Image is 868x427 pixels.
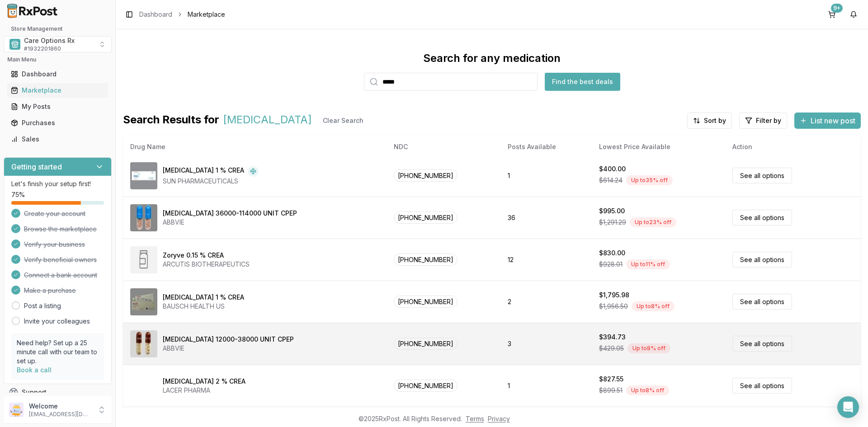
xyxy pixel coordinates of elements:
[11,102,104,111] div: My Posts
[24,225,97,234] span: Browse the marketplace
[163,302,244,311] div: BAUSCH HEALTH US
[24,36,75,45] span: Care Options Rx
[130,246,157,273] img: Zoryve 0.15 % CREA
[9,403,24,417] img: User avatar
[599,344,624,353] span: $429.05
[24,45,61,52] span: # 1932201860
[599,206,625,216] div: $995.00
[11,190,25,199] span: 75 %
[599,249,625,258] div: $830.00
[545,73,620,91] button: Find the best deals
[626,385,669,395] div: Up to 8 % off
[599,218,626,227] span: $1,291.29
[626,175,673,185] div: Up to 35 % off
[500,281,592,323] td: 2
[7,131,108,147] a: Sales
[687,113,732,129] button: Sort by
[4,67,112,81] button: Dashboard
[732,252,792,267] a: See all options
[599,386,623,395] span: $899.51
[11,118,104,127] div: Purchases
[394,169,458,182] span: [PHONE_NUMBER]
[316,113,371,129] a: Clear Search
[500,136,592,158] th: Posts Available
[29,402,92,411] p: Welcome
[811,115,855,126] span: List new post
[4,36,112,52] button: Select a view
[732,168,792,183] a: See all options
[163,166,244,177] div: [MEDICAL_DATA] 1 % CREA
[500,197,592,239] td: 36
[500,239,592,281] td: 12
[11,86,104,95] div: Marketplace
[500,365,592,407] td: 1
[626,259,670,269] div: Up to 11 % off
[123,113,219,129] span: Search Results for
[188,10,225,19] span: Marketplace
[794,113,861,129] button: List new post
[500,323,592,365] td: 3
[163,293,244,302] div: [MEDICAL_DATA] 1 % CREA
[599,375,623,384] div: $827.55
[11,161,62,172] h3: Getting started
[4,99,112,114] button: My Posts
[11,70,104,79] div: Dashboard
[7,115,108,131] a: Purchases
[466,415,484,422] a: Terms
[4,83,112,98] button: Marketplace
[500,155,592,197] td: 1
[163,177,259,186] div: SUN PHARMACEUTICALS
[139,10,172,19] a: Dashboard
[732,210,792,225] a: See all options
[130,330,157,357] img: Creon 12000-38000 UNIT CPEP
[394,338,458,350] span: [PHONE_NUMBER]
[837,396,859,418] div: Open Intercom Messenger
[24,286,76,295] span: Make a purchase
[163,335,294,344] div: [MEDICAL_DATA] 12000-38000 UNIT CPEP
[139,10,225,19] nav: breadcrumb
[17,366,52,374] a: Book a call
[630,217,676,227] div: Up to 23 % off
[130,162,157,189] img: Winlevi 1 % CREA
[732,294,792,310] a: See all options
[7,82,108,99] a: Marketplace
[4,132,112,146] button: Sales
[4,116,112,130] button: Purchases
[825,7,839,22] button: 9+
[394,380,458,392] span: [PHONE_NUMBER]
[7,56,108,63] h2: Main Menu
[794,117,861,126] a: List new post
[24,271,97,280] span: Connect a bank account
[130,288,157,315] img: Noritate 1 % CREA
[592,136,725,158] th: Lowest Price Available
[163,218,297,227] div: ABBVIE
[7,66,108,82] a: Dashboard
[163,251,224,260] div: Zoryve 0.15 % CREA
[11,179,104,188] p: Let's finish your setup first!
[130,372,157,399] img: Ertaczo 2 % CREA
[725,136,861,158] th: Action
[163,386,245,395] div: LACER PHARMA
[632,301,675,311] div: Up to 8 % off
[4,25,112,33] h2: Store Management
[387,136,500,158] th: NDC
[599,164,626,174] div: $400.00
[7,99,108,115] a: My Posts
[223,113,312,129] span: [MEDICAL_DATA]
[394,296,458,308] span: [PHONE_NUMBER]
[732,378,792,394] a: See all options
[4,384,112,400] button: Support
[488,415,510,422] a: Privacy
[394,253,458,266] span: [PHONE_NUMBER]
[831,4,843,13] div: 9+
[599,291,629,300] div: $1,795.98
[627,343,670,353] div: Up to 8 % off
[163,344,294,353] div: ABBVIE
[4,4,61,18] img: RxPost Logo
[732,336,792,352] a: See all options
[163,209,297,218] div: [MEDICAL_DATA] 36000-114000 UNIT CPEP
[599,260,623,269] span: $928.01
[123,136,387,158] th: Drug Name
[24,255,97,264] span: Verify beneficial owners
